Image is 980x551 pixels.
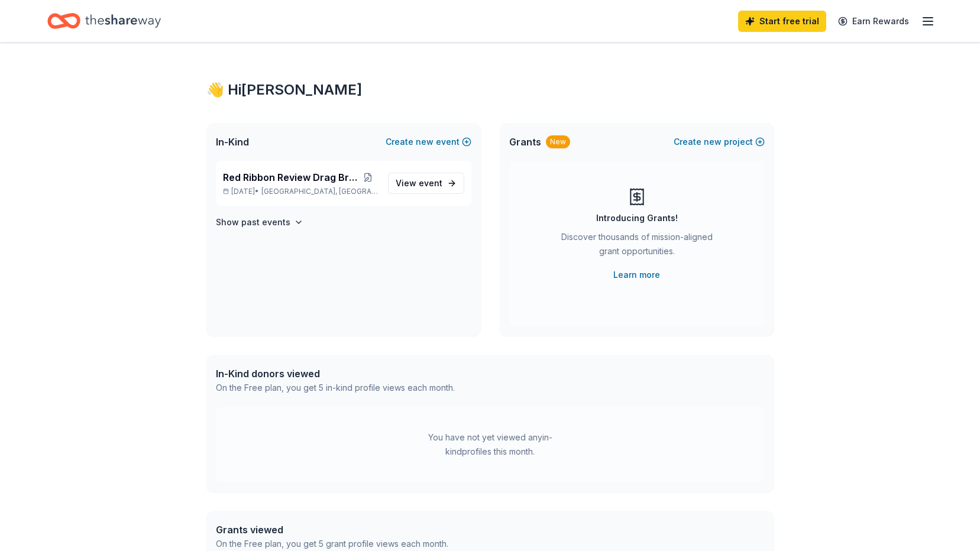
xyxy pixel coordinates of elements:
span: event [419,178,442,188]
div: Grants viewed [216,523,448,537]
span: Grants [509,135,541,149]
a: Home [47,7,161,35]
h4: Show past events [216,215,290,229]
span: View [396,176,442,190]
a: View event [388,173,464,194]
button: Show past events [216,215,303,229]
div: Introducing Grants! [596,211,678,225]
div: On the Free plan, you get 5 grant profile views each month. [216,537,448,551]
div: Discover thousands of mission-aligned grant opportunities. [557,230,717,263]
span: new [704,135,722,149]
span: [GEOGRAPHIC_DATA], [GEOGRAPHIC_DATA] [261,187,378,196]
div: You have not yet viewed any in-kind profiles this month. [416,430,564,459]
a: Earn Rewards [831,11,916,32]
div: On the Free plan, you get 5 in-kind profile views each month. [216,381,455,395]
p: [DATE] • [223,187,379,196]
span: In-Kind [216,135,249,149]
div: 👋 Hi [PERSON_NAME] [206,80,774,99]
button: Createnewproject [674,135,765,149]
div: New [546,135,570,148]
a: Start free trial [738,11,826,32]
button: Createnewevent [386,135,471,149]
div: In-Kind donors viewed [216,367,455,381]
span: new [416,135,434,149]
a: Learn more [613,268,660,282]
span: Red Ribbon Review Drag Brunch [223,170,357,184]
